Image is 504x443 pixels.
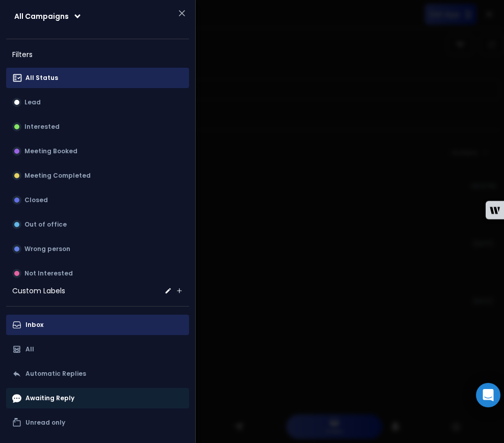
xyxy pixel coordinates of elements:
p: Closed [24,196,48,204]
button: Closed [6,190,189,210]
button: Wrong person [6,239,189,259]
button: Awaiting Reply [6,388,189,408]
button: Meeting Booked [6,141,189,161]
h3: Custom Labels [12,286,65,296]
p: Lead [24,98,41,106]
p: Unread only [25,419,65,427]
p: Inbox [25,321,43,329]
p: Interested [24,123,60,131]
h1: All Campaigns [14,11,69,21]
button: All Campaigns [6,6,90,26]
button: Lead [6,92,189,113]
button: All [6,339,189,359]
button: Inbox [6,315,189,335]
button: Interested [6,117,189,137]
p: All Status [25,74,58,82]
h3: Filters [6,47,189,62]
p: Meeting Booked [24,147,77,155]
p: Meeting Completed [24,172,91,180]
button: Automatic Replies [6,364,189,384]
p: Out of office [24,220,67,229]
button: Meeting Completed [6,165,189,186]
p: Wrong person [24,245,70,253]
button: All Status [6,68,189,88]
p: All [25,345,34,353]
div: Open Intercom Messenger [476,383,500,407]
button: Not Interested [6,263,189,284]
p: Automatic Replies [25,370,86,378]
p: Not Interested [24,269,73,278]
button: Out of office [6,214,189,235]
p: Awaiting Reply [25,394,74,402]
button: Unread only [6,412,189,433]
